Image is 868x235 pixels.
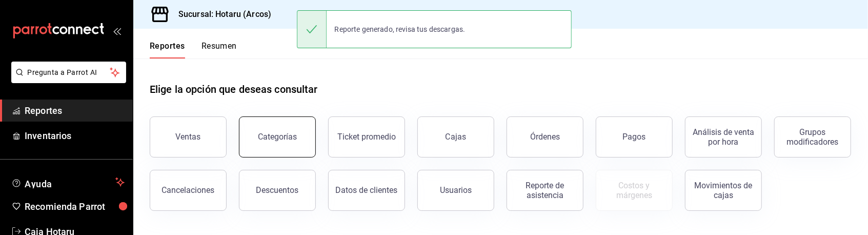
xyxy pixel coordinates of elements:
span: Reportes [25,104,125,117]
div: navigation tabs [150,41,237,58]
span: Inventarios [25,129,125,143]
div: Reporte de asistencia [513,181,577,200]
div: Descuentos [256,185,299,195]
span: Ayuda [25,176,111,188]
button: Descuentos [239,170,316,211]
button: Ticket promedio [328,116,405,158]
div: Ventas [176,132,201,142]
button: Análisis de venta por hora [685,116,762,158]
a: Pregunta a Parrot AI [7,74,126,85]
button: Resumen [201,41,237,58]
a: Cajas [417,116,494,158]
button: Pagos [596,116,673,158]
div: Órdenes [530,132,560,142]
div: Categorías [258,132,297,142]
div: Pagos [623,132,646,142]
div: Costos y márgenes [602,181,666,200]
button: Movimientos de cajas [685,170,762,211]
button: Reporte de asistencia [507,170,583,211]
button: open_drawer_menu [113,27,121,35]
span: Pregunta a Parrot AI [28,67,110,78]
button: Datos de clientes [328,170,405,211]
button: Pregunta a Parrot AI [11,62,126,83]
h3: Sucursal: Hotaru (Arcos) [170,8,271,21]
button: Órdenes [507,116,583,158]
div: Cajas [446,131,467,143]
button: Reportes [150,41,185,58]
div: Usuarios [440,185,472,195]
div: Movimientos de cajas [692,181,755,200]
button: Grupos modificadores [774,116,851,158]
button: Usuarios [417,170,494,211]
h1: Elige la opción que deseas consultar [150,82,318,97]
button: Categorías [239,116,316,158]
span: Recomienda Parrot [25,200,125,213]
div: Cancelaciones [162,185,215,195]
button: Contrata inventarios para ver este reporte [596,170,673,211]
div: Datos de clientes [336,185,398,195]
div: Ticket promedio [337,132,396,142]
div: Reporte generado, revisa tus descargas. [327,18,474,41]
div: Grupos modificadores [781,127,844,147]
button: Ventas [150,116,227,158]
button: Cancelaciones [150,170,227,211]
div: Análisis de venta por hora [692,127,755,147]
